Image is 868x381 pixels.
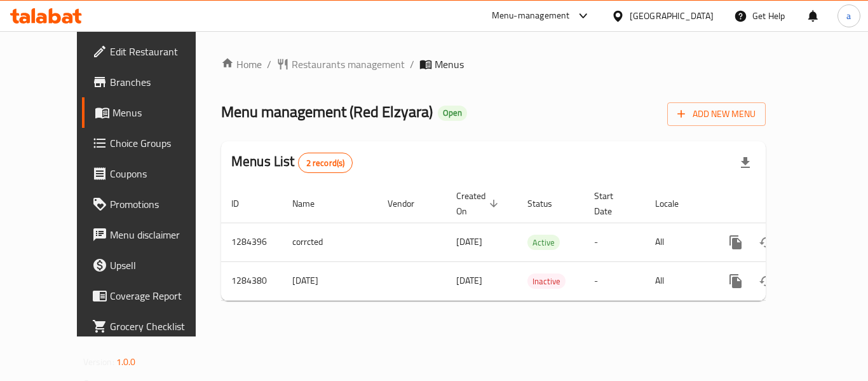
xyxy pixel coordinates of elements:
[456,272,482,289] span: [DATE]
[730,148,761,178] div: Export file
[110,227,212,242] span: Menu disclaimer
[221,223,282,261] td: 1284396
[388,196,431,211] span: Vendor
[527,235,560,250] span: Active
[527,235,560,250] div: Active
[527,274,566,289] span: Inactive
[221,57,766,72] nav: breadcrumb
[282,261,377,300] td: [DATE]
[456,233,482,250] span: [DATE]
[655,196,695,211] span: Locale
[435,57,464,72] span: Menus
[584,261,645,300] td: -
[110,74,212,90] span: Branches
[221,261,282,300] td: 1284380
[82,219,222,250] a: Menu disclaimer
[527,196,569,211] span: Status
[846,9,851,23] span: a
[221,57,262,72] a: Home
[110,319,212,334] span: Grocery Checklist
[492,8,570,24] div: Menu-management
[710,184,853,223] th: Actions
[751,266,782,296] button: Change Status
[594,188,630,219] span: Start Date
[299,157,353,169] span: 2 record(s)
[667,102,766,126] button: Add New Menu
[82,250,222,281] a: Upsell
[82,36,222,67] a: Edit Restaurant
[110,197,212,212] span: Promotions
[221,97,433,126] span: Menu management ( Red Elzyara )
[267,57,271,72] li: /
[721,227,751,258] button: more
[82,189,222,219] a: Promotions
[282,223,377,261] td: corrcted
[116,354,136,370] span: 1.0.0
[292,196,331,211] span: Name
[231,152,353,173] h2: Menus List
[82,128,222,158] a: Choice Groups
[82,281,222,311] a: Coverage Report
[677,106,756,122] span: Add New Menu
[82,158,222,189] a: Coupons
[292,57,405,72] span: Restaurants management
[751,227,782,258] button: Change Status
[82,311,222,342] a: Grocery Checklist
[456,188,502,219] span: Created On
[645,261,710,300] td: All
[276,57,405,72] a: Restaurants management
[83,354,114,370] span: Version:
[110,258,212,273] span: Upsell
[231,196,255,211] span: ID
[82,67,222,97] a: Branches
[438,107,467,118] span: Open
[110,135,212,151] span: Choice Groups
[110,44,212,59] span: Edit Restaurant
[112,105,212,120] span: Menus
[438,106,467,121] div: Open
[527,274,566,289] div: Inactive
[721,266,751,296] button: more
[630,9,714,23] div: [GEOGRAPHIC_DATA]
[410,57,414,72] li: /
[110,166,212,181] span: Coupons
[584,223,645,261] td: -
[82,97,222,128] a: Menus
[298,153,353,173] div: Total records count
[645,223,710,261] td: All
[221,184,853,301] table: enhanced table
[110,288,212,303] span: Coverage Report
